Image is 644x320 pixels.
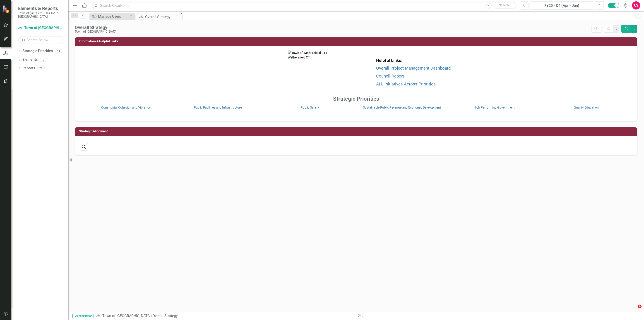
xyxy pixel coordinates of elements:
[55,49,62,53] div: 14
[376,58,402,63] strong: Helpful Links:
[629,305,639,315] iframe: Intercom live chat
[530,1,594,10] button: FY25 - Q4 (Apr - Jun)
[363,106,441,109] a: Sustainable Public Revenue and Economic Development
[376,82,436,87] a: ALL Initiatives Across Priorities
[22,48,53,54] a: Strategic Priorities
[79,130,635,133] h3: Strategic Alignment
[40,58,47,62] div: 3
[632,1,640,10] button: CS
[22,66,35,71] a: Reports
[499,3,509,7] span: Search
[473,106,515,109] a: High Performing Government
[145,14,181,20] div: Overall Strategy
[91,14,128,19] a: Manage Users
[96,313,353,319] div: »
[288,51,331,94] img: Town of Wethersfield CT | Wethersfield CT
[79,40,635,43] h3: Information & Helpful Links
[37,66,45,70] div: 26
[102,314,151,318] a: Town of [GEOGRAPHIC_DATA]
[574,106,599,109] a: Quality Education
[376,66,451,71] a: Overall Project Management Dashboard
[72,314,94,318] span: Administrator
[18,6,63,11] span: Elements & Reports
[493,2,515,9] button: Search
[2,5,10,13] img: ClearPoint Strategy
[531,3,592,8] div: FY25 - Q4 (Apr - Jun)
[75,30,117,33] div: Town of [GEOGRAPHIC_DATA]
[75,25,117,30] div: Overall Strategy
[92,2,517,10] input: Search ClearPoint...
[18,25,63,31] a: Town of [GEOGRAPHIC_DATA]
[301,106,319,109] a: Public Safety
[152,314,178,318] div: Overall Strategy
[18,36,63,44] input: Search Below...
[18,11,63,19] small: Town of [GEOGRAPHIC_DATA], [GEOGRAPHIC_DATA]
[376,74,404,79] a: Council Report
[101,106,151,109] a: Community Cohesion and Vibrancy
[194,106,242,109] a: Public Facilities and Infrastructure
[333,96,379,102] strong: Strategic Priorities
[638,305,642,308] span: 4
[98,14,128,19] div: Manage Users
[22,57,38,62] a: Elements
